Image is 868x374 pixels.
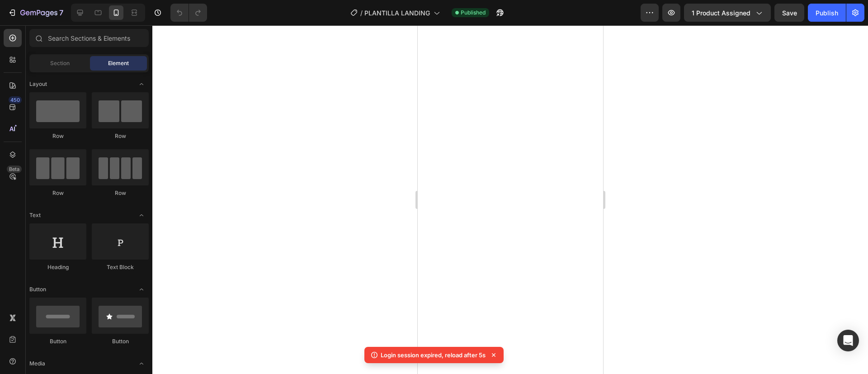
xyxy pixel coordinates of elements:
[50,59,70,67] span: Section
[29,337,86,346] div: Button
[92,263,149,271] div: Text Block
[92,132,149,140] div: Row
[29,211,41,219] span: Text
[170,4,207,22] div: Undo/Redo
[7,166,22,173] div: Beta
[29,29,149,47] input: Search Sections & Elements
[364,8,430,18] span: PLANTILLA LANDING
[134,208,149,223] span: Toggle open
[134,356,149,371] span: Toggle open
[461,9,486,17] span: Published
[134,77,149,91] span: Toggle open
[134,282,149,297] span: Toggle open
[774,4,804,22] button: Save
[29,360,45,368] span: Media
[684,4,771,22] button: 1 product assigned
[9,96,22,104] div: 450
[692,8,750,18] span: 1 product assigned
[92,337,149,346] div: Button
[29,132,86,140] div: Row
[92,189,149,197] div: Row
[808,4,846,22] button: Publish
[108,59,129,67] span: Element
[29,263,86,271] div: Heading
[360,8,363,18] span: /
[782,9,797,17] span: Save
[29,285,46,294] span: Button
[4,4,67,22] button: 7
[418,25,603,374] iframe: Design area
[29,80,47,88] span: Layout
[29,189,86,197] div: Row
[837,330,859,351] div: Open Intercom Messenger
[381,350,486,360] p: Login session expired, reload after 5s
[59,7,63,18] p: 7
[816,8,838,18] div: Publish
